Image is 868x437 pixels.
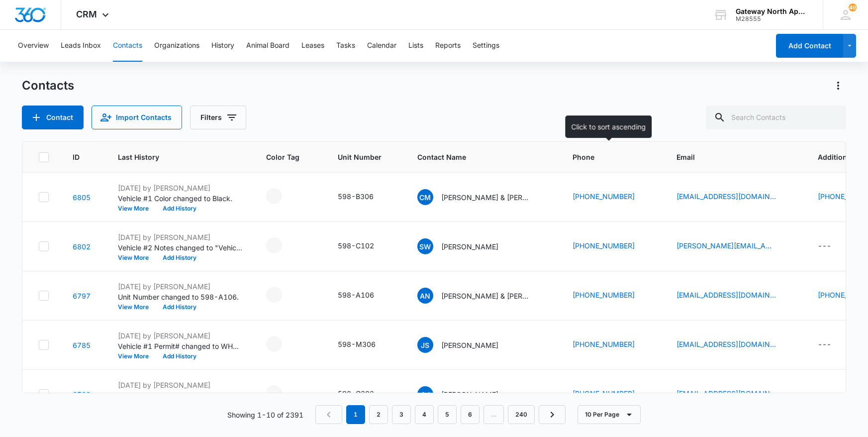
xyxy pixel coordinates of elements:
div: 598-A106 [338,290,374,300]
button: View More [118,353,156,359]
a: Page 5 [438,405,457,424]
span: Contact Name [417,152,534,162]
span: CRM [76,9,97,19]
div: 598-G302 [338,388,374,399]
button: Animal Board [246,30,289,62]
span: CM [417,189,433,205]
div: Unit Number - 598-C102 - Select to Edit Field [338,240,392,252]
button: View More [118,304,156,310]
span: Last History [118,152,228,162]
a: [PHONE_NUMBER] [573,240,635,251]
div: Email - jermaineshields87@gmail.com - Select to Edit Field [676,339,794,351]
p: Vehicle #1 Color changed to Dark Grey. [118,390,242,401]
button: Add History [156,255,203,261]
div: Phone - 7203945945 - Select to Edit Field [573,290,653,302]
div: Email - cwatki94@gmail.com - Select to Edit Field [676,191,794,203]
span: Email [676,152,779,162]
div: Additional Phone - - Select to Edit Field [818,388,849,400]
button: History [211,30,234,62]
div: --- [818,388,831,400]
div: Phone - 6143611247 - Select to Edit Field [573,240,653,252]
button: Add Contact [22,106,84,129]
em: 1 [346,405,365,424]
div: Contact Name - Jermaine Shields - Select to Edit Field [417,337,516,353]
button: Import Contacts [92,106,182,129]
nav: Pagination [315,405,566,424]
div: - - Select to Edit Field [266,237,300,253]
p: [DATE] by [PERSON_NAME] [118,281,242,292]
button: Leads Inbox [61,30,101,62]
div: Contact Name - Amanda Jones - Select to Edit Field [417,386,516,402]
a: Page 4 [415,405,434,424]
div: Contact Name - Aliyah Nguyen & Jacob Enriquez - Select to Edit Field [417,288,549,304]
button: Filters [190,106,246,129]
div: notifications count [849,3,857,11]
button: Lists [408,30,423,62]
button: Actions [830,78,846,94]
p: [DATE] by [PERSON_NAME] [118,183,242,193]
span: AJ [417,386,433,402]
a: Page 3 [392,405,411,424]
a: Next Page [539,405,566,424]
p: Showing 1-10 of 2391 [227,410,303,420]
p: Vehicle #1 Color changed to Black. [118,193,242,204]
a: Page 2 [369,405,388,424]
a: Navigate to contact details page for Amanda Jones [73,390,91,399]
button: Settings [473,30,499,62]
a: [EMAIL_ADDRESS][DOMAIN_NAME] [676,388,776,399]
button: View More [118,255,156,261]
a: [PHONE_NUMBER] [573,339,635,349]
a: [EMAIL_ADDRESS][DOMAIN_NAME] [676,339,776,349]
input: Search Contacts [706,106,846,129]
span: SW [417,238,433,254]
p: [DATE] by [PERSON_NAME] [118,330,242,341]
span: ID [73,152,80,162]
button: Calendar [367,30,396,62]
div: 598-C102 [338,240,374,251]
div: - - Select to Edit Field [266,188,300,204]
button: Tasks [336,30,355,62]
span: Unit Number [338,152,393,162]
h1: Contacts [22,78,74,93]
button: Add Contact [776,34,843,58]
div: - - Select to Edit Field [266,336,300,352]
a: [PERSON_NAME][EMAIL_ADDRESS][DOMAIN_NAME] [676,240,776,251]
div: account name [736,7,808,15]
div: Phone - 3072867803 - Select to Edit Field [573,388,653,400]
p: [PERSON_NAME] [441,340,498,350]
button: Add History [156,304,203,310]
a: [PHONE_NUMBER] [573,290,635,300]
p: Unit Number changed to 598-A106. [118,292,242,302]
button: Leases [301,30,324,62]
a: [PHONE_NUMBER] [573,388,635,399]
button: Contacts [113,30,142,62]
div: 598-B306 [338,191,374,202]
p: [PERSON_NAME] [441,241,498,252]
div: Phone - 7207080895 - Select to Edit Field [573,191,653,203]
a: [EMAIL_ADDRESS][DOMAIN_NAME] [676,191,776,202]
div: - - Select to Edit Field [266,385,300,401]
a: [PHONE_NUMBER] [573,191,635,202]
span: Phone [573,152,638,162]
div: Additional Phone - - Select to Edit Field [818,339,849,351]
div: Unit Number - 598-B306 - Select to Edit Field [338,191,391,203]
span: Color Tag [266,152,299,162]
button: Add History [156,353,203,359]
p: Vehicle #2 Notes changed to "Vehicle #3 Subaru Outback Red " [118,242,242,253]
p: [PERSON_NAME] [441,389,498,400]
div: Unit Number - 598-G302 - Select to Edit Field [338,388,392,400]
div: --- [818,240,831,252]
div: Email - sam.watkinson303@gmail.com - Select to Edit Field [676,240,794,252]
div: Email - avnguyen1804@gmail.com - Select to Edit Field [676,290,794,302]
div: Contact Name - Samantha Watkinson - Select to Edit Field [417,238,516,254]
p: [DATE] by [PERSON_NAME] [118,380,242,390]
button: Add History [156,206,203,212]
span: 49 [849,3,857,11]
button: Organizations [154,30,199,62]
div: Contact Name - Caron Mershon & Kyle Mershon - Select to Edit Field [417,189,549,205]
a: [EMAIL_ADDRESS][DOMAIN_NAME] [676,290,776,300]
button: Overview [18,30,49,62]
div: Phone - 7192312374 - Select to Edit Field [573,339,653,351]
div: --- [818,339,831,351]
button: 10 Per Page [578,405,641,424]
